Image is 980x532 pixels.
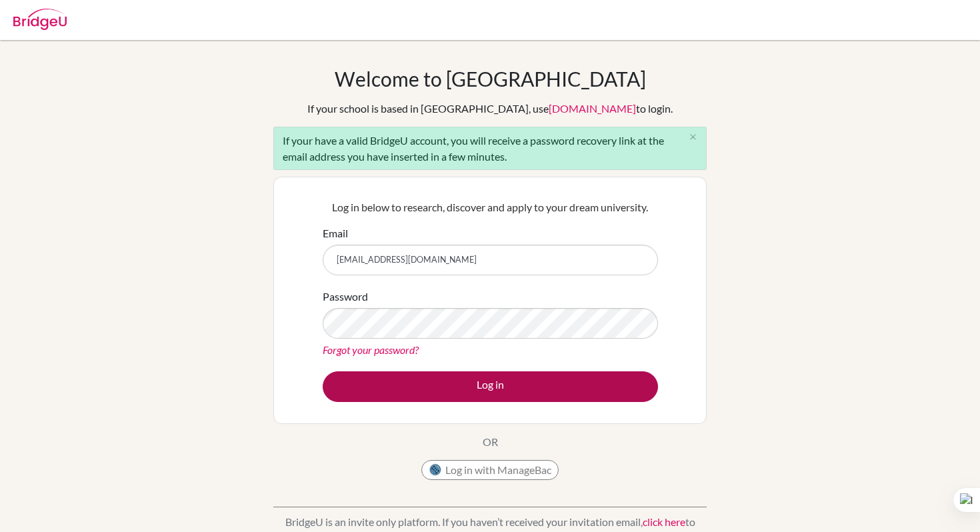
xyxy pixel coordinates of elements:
[323,289,368,305] label: Password
[421,460,559,480] button: Log in with ManageBac
[13,9,67,30] img: Bridge-U
[679,127,706,147] button: Close
[323,343,419,356] a: Forgot your password?
[273,127,707,170] div: If your have a valid BridgeU account, you will receive a password recovery link at the email addr...
[688,132,698,142] i: close
[307,101,673,117] div: If your school is based in [GEOGRAPHIC_DATA], use to login.
[323,371,658,402] button: Log in
[643,515,685,528] a: click here
[335,67,646,91] h1: Welcome to [GEOGRAPHIC_DATA]
[323,225,348,241] label: Email
[549,102,636,115] a: [DOMAIN_NAME]
[483,434,498,450] p: OR
[323,199,658,215] p: Log in below to research, discover and apply to your dream university.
